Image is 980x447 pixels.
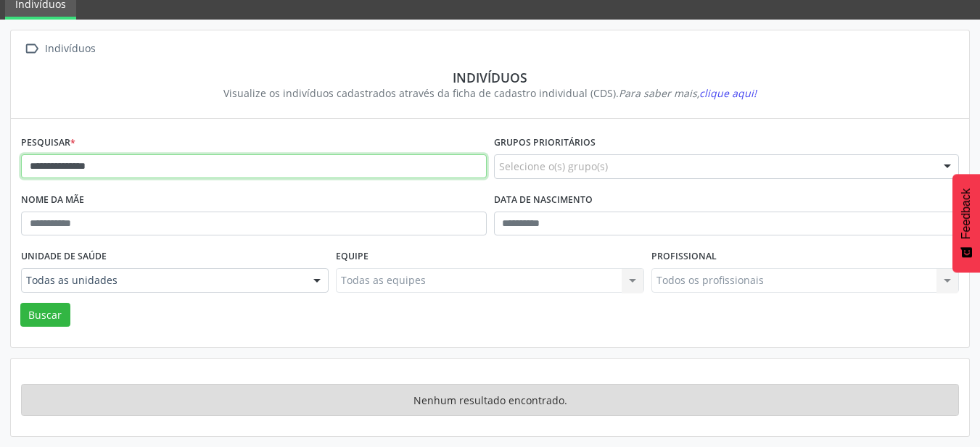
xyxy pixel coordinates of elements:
label: Pesquisar [21,132,75,154]
label: Nome da mãe [21,189,84,212]
div: Visualize os indivíduos cadastrados através da ficha de cadastro individual (CDS). [31,85,949,101]
div: Indivíduos [42,38,98,59]
span: Feedback [960,188,973,239]
label: Unidade de saúde [21,246,107,268]
span: Selecione o(s) grupo(s) [499,159,608,174]
label: Grupos prioritários [494,132,596,154]
span: clique aqui! [699,86,757,100]
i: Para saber mais, [619,86,757,100]
button: Feedback - Mostrar pesquisa [952,174,980,272]
div: Nenhum resultado encontrado. [21,384,959,416]
button: Buscar [20,303,70,327]
span: Todas as unidades [26,273,299,288]
div: Indivíduos [31,70,949,85]
label: Profissional [651,246,717,268]
i:  [21,38,42,59]
a:  Indivíduos [21,38,98,59]
label: Data de nascimento [494,189,593,212]
label: Equipe [336,246,368,268]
